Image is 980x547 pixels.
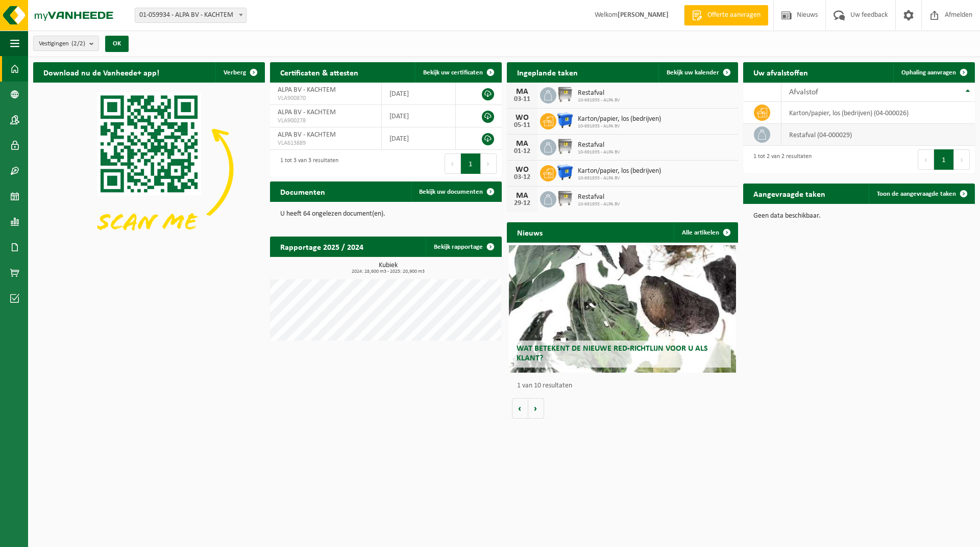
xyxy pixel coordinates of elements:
h2: Ingeplande taken [507,62,588,82]
a: Wat betekent de nieuwe RED-richtlijn voor u als klant? [509,245,736,373]
a: Bekijk rapportage [426,237,501,257]
img: Download de VHEPlus App [33,83,265,256]
span: 10-691935 - ALPA BV [578,123,661,129]
div: 1 tot 2 van 2 resultaten [748,148,812,171]
div: MA [512,88,532,96]
h2: Rapportage 2025 / 2024 [270,237,374,256]
span: Vestigingen [39,36,85,51]
div: 29-12 [512,200,532,207]
span: ALPA BV - KACHTEM [278,86,336,94]
span: Karton/papier, los (bedrijven) [578,115,661,123]
span: Restafval [578,141,620,149]
span: Karton/papier, los (bedrijven) [578,167,661,175]
td: restafval (04-000029) [781,124,975,146]
span: VLA900278 [278,117,374,125]
span: VLA900870 [278,94,374,102]
img: WB-1100-HPE-BE-01 [556,164,574,181]
span: 10-691935 - ALPA BV [578,175,661,181]
div: WO [512,114,532,122]
span: ALPA BV - KACHTEM [278,131,336,139]
span: 2024: 28,600 m3 - 2025: 20,900 m3 [275,269,502,274]
div: 05-11 [512,122,532,129]
img: WB-1100-HPE-BE-01 [556,112,574,129]
img: WB-1100-GAL-GY-02 [556,138,574,155]
div: 1 tot 3 van 3 resultaten [275,152,338,175]
a: Bekijk uw certificaten [415,62,501,83]
div: WO [512,166,532,174]
td: [DATE] [382,127,456,150]
div: 03-11 [512,96,532,103]
a: Bekijk uw documenten [411,181,501,202]
span: Afvalstof [789,88,818,96]
span: Bekijk uw documenten [419,189,483,195]
img: WB-1100-GAL-GY-02 [556,190,574,207]
button: Previous [918,149,934,170]
span: 10-691935 - ALPA BV [578,97,620,103]
button: Previous [445,153,461,174]
span: Verberg [224,69,246,76]
a: Bekijk uw kalender [658,62,737,83]
td: karton/papier, los (bedrijven) (04-000026) [781,102,975,124]
h2: Documenten [270,181,335,201]
h2: Nieuws [507,222,553,242]
button: Volgende [528,398,544,419]
button: Vorige [512,398,528,419]
p: U heeft 64 ongelezen document(en). [280,211,492,218]
button: Verberg [215,62,264,83]
div: 03-12 [512,174,532,181]
button: OK [105,36,129,52]
td: [DATE] [382,105,456,127]
td: [DATE] [382,83,456,105]
span: 10-691935 - ALPA BV [578,149,620,155]
h2: Certificaten & attesten [270,62,369,82]
strong: [PERSON_NAME] [618,11,669,19]
a: Toon de aangevraagde taken [869,184,974,204]
h2: Download nu de Vanheede+ app! [33,62,169,82]
h3: Kubiek [275,262,502,274]
span: Wat betekent de nieuwe RED-richtlijn voor u als klant? [517,345,708,362]
span: Restafval [578,193,620,201]
button: Next [481,153,497,174]
button: Vestigingen(2/2) [33,36,99,51]
div: MA [512,192,532,200]
span: Bekijk uw kalender [667,69,719,76]
span: Restafval [578,89,620,97]
div: MA [512,140,532,148]
a: Offerte aanvragen [684,5,768,25]
span: 10-691935 - ALPA BV [578,201,620,207]
button: 1 [461,153,481,174]
a: Ophaling aanvragen [893,62,974,83]
button: 1 [934,149,954,170]
span: Ophaling aanvragen [901,69,956,76]
span: VLA613889 [278,139,374,147]
count: (2/2) [71,40,85,47]
span: ALPA BV - KACHTEM [278,109,336,116]
span: Offerte aanvragen [705,10,763,20]
span: Toon de aangevraagde taken [877,191,956,197]
a: Alle artikelen [674,222,737,243]
h2: Aangevraagde taken [743,184,836,203]
button: Next [954,149,970,170]
span: 01-059934 - ALPA BV - KACHTEM [135,8,246,22]
div: 01-12 [512,148,532,155]
img: WB-1100-GAL-GY-02 [556,86,574,103]
h2: Uw afvalstoffen [743,62,818,82]
p: 1 van 10 resultaten [517,382,733,389]
span: Bekijk uw certificaten [423,69,483,76]
span: 01-059934 - ALPA BV - KACHTEM [135,8,247,23]
p: Geen data beschikbaar. [753,213,965,220]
